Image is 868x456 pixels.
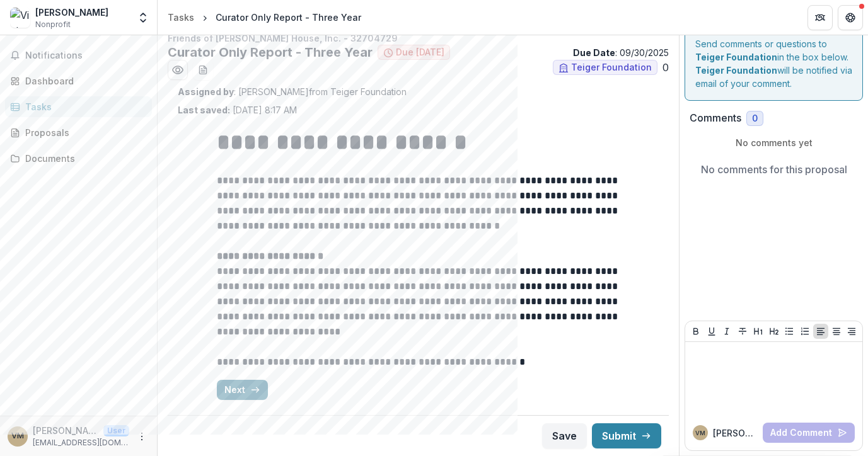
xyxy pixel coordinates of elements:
[5,122,152,143] a: Proposals
[163,8,366,26] nav: breadcrumb
[782,324,797,339] button: Bullet List
[25,126,142,139] div: Proposals
[751,324,766,339] button: Heading 1
[571,62,652,73] span: Teiger Foundation
[829,324,844,339] button: Align Center
[10,8,30,28] img: Victoria Munro
[103,425,129,436] p: User
[592,423,661,448] button: Submit
[35,6,108,19] div: [PERSON_NAME]
[713,426,758,440] p: [PERSON_NAME]
[33,437,129,448] p: [EMAIL_ADDRESS][DOMAIN_NAME]
[25,152,142,165] div: Documents
[134,429,149,444] button: More
[35,19,71,30] span: Nonprofit
[396,47,444,58] span: Due [DATE]
[685,26,863,101] div: Send comments or questions to in the box below. will be notified via email of your comment.
[701,162,847,177] p: No comments for this proposal
[704,324,719,339] button: Underline
[573,46,669,59] p: : 09/30/2025
[542,423,587,448] button: Save
[168,31,669,45] p: Friends of [PERSON_NAME] House, Inc. - 32704729
[25,100,142,113] div: Tasks
[807,5,833,30] button: Partners
[695,430,705,436] div: Victoria Munro
[193,60,213,80] button: download-word-button
[797,324,813,339] button: Ordered List
[33,424,98,437] p: [PERSON_NAME]
[178,85,659,98] p: : [PERSON_NAME] from Teiger Foundation
[695,52,777,62] strong: Teiger Foundation
[767,324,782,339] button: Heading 2
[134,5,152,30] button: Open entity switcher
[844,324,859,339] button: Align Right
[573,47,615,58] strong: Due Date
[25,74,142,88] div: Dashboard
[690,112,741,124] h2: Comments
[168,11,194,24] div: Tasks
[5,148,152,169] a: Documents
[5,71,152,91] a: Dashboard
[688,324,703,339] button: Bold
[5,96,152,117] a: Tasks
[168,60,188,80] button: Preview 80441a84-433d-42ff-8a48-cccaece4cbd6.pdf
[763,423,855,443] button: Add Comment
[168,45,373,60] h2: Curator Only Report - Three Year
[838,5,863,30] button: Get Help
[553,60,669,75] ul: 0
[735,324,750,339] button: Strike
[178,105,230,115] strong: Last saved:
[217,380,268,400] button: Next
[25,50,147,61] span: Notifications
[163,8,199,26] a: Tasks
[813,324,828,339] button: Align Left
[752,113,758,124] span: 0
[11,432,24,440] div: Victoria Munro
[719,324,734,339] button: Italicize
[178,103,297,117] p: [DATE] 8:17 AM
[216,11,361,24] div: Curator Only Report - Three Year
[695,65,777,76] strong: Teiger Foundation
[690,136,858,149] p: No comments yet
[178,86,234,97] strong: Assigned by
[5,45,152,66] button: Notifications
